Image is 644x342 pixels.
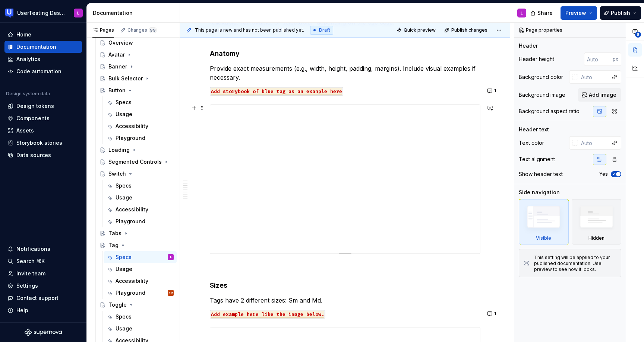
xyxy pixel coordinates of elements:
a: Components [4,112,82,124]
button: Quick preview [394,25,439,35]
div: Usage [116,265,132,273]
span: Add image [589,91,616,99]
div: Pages [92,27,114,33]
h4: Anatomy [210,49,480,58]
div: Search ⌘K [16,258,45,265]
div: YM [169,289,173,297]
a: Code automation [4,65,82,77]
span: 1 [494,88,496,94]
div: Accessibility [116,206,148,213]
div: Contact support [16,294,59,302]
div: Header height [519,55,554,63]
p: Provide exact measurements (e.g., width, height, padding, margins). Include visual examples if ne... [210,64,480,82]
a: Button [97,84,177,96]
a: Segmented Controls [97,156,177,168]
div: Header [519,42,538,49]
div: Specs [116,313,132,320]
button: Publish changes [442,25,491,35]
div: Loading [108,146,130,154]
button: 1 [485,86,499,96]
a: Switch [97,168,177,180]
a: Accessibility [104,275,177,287]
div: Switch [108,170,126,178]
button: Search ⌘K [4,255,82,267]
div: Hidden [572,199,622,244]
div: Overview [108,39,133,47]
button: Publish [600,6,641,20]
button: Add image [578,88,621,102]
div: UserTesting Design System [17,9,65,17]
a: Specs [104,311,177,323]
div: Playground [116,218,145,225]
div: Bulk Selector [108,75,143,82]
div: Toggle [108,301,127,309]
a: Settings [4,280,82,292]
div: Storybook stories [16,139,62,147]
input: Auto [578,136,608,150]
a: Specs [104,96,177,108]
div: Design tokens [16,102,54,110]
div: Accessibility [116,122,148,130]
button: Help [4,304,82,316]
div: Invite team [16,270,45,277]
div: Playground [116,289,145,297]
div: Avatar [108,51,125,58]
div: Changes [127,27,157,33]
div: Specs [116,99,132,106]
a: Usage [104,192,177,204]
div: Documentation [93,9,177,17]
div: Design system data [6,91,50,97]
button: UserTesting Design SystemL [1,5,85,21]
div: Button [108,87,126,94]
div: Background aspect ratio [519,108,580,115]
a: Storybook stories [4,137,82,149]
span: This page is new and has not been published yet. [195,27,304,33]
span: Share [537,9,553,17]
div: Visible [519,199,569,244]
div: Text alignment [519,156,555,163]
div: Data sources [16,151,51,159]
img: 41adf70f-fc1c-4662-8e2d-d2ab9c673b1b.png [5,9,14,17]
a: Accessibility [104,204,177,215]
a: Specs [104,180,177,192]
div: Specs [116,253,132,261]
div: Text color [519,139,544,147]
div: L [77,10,79,16]
a: Supernova Logo [25,329,62,336]
a: Tag [97,239,177,251]
div: L [170,253,171,261]
div: L [521,10,523,16]
div: Banner [108,63,127,70]
span: 99 [149,27,157,33]
div: Specs [116,182,132,189]
div: Playground [116,134,145,142]
span: 1 [494,311,496,317]
a: Playground [104,215,177,227]
span: Preview [565,9,586,17]
button: Share [527,6,558,20]
span: Add example here like the image below. [211,311,324,318]
div: Analytics [16,55,40,63]
div: Header text [519,126,549,133]
button: Preview [561,6,597,20]
button: Notifications [4,243,82,255]
div: Segmented Controls [108,158,162,166]
div: Usage [116,325,132,332]
a: PlaygroundYM [104,287,177,299]
a: Tabs [97,227,177,239]
a: Playground [104,132,177,144]
a: Usage [104,108,177,120]
span: Quick preview [404,27,436,33]
a: Assets [4,125,82,137]
a: Toggle [97,299,177,311]
label: Yes [599,171,608,177]
a: Home [4,29,82,41]
div: Background color [519,73,563,81]
div: Tabs [108,230,121,237]
div: Usage [116,111,132,118]
a: SpecsL [104,251,177,263]
div: Show header text [519,170,563,178]
a: Analytics [4,53,82,65]
div: Tag [108,242,119,249]
a: Avatar [97,49,177,61]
